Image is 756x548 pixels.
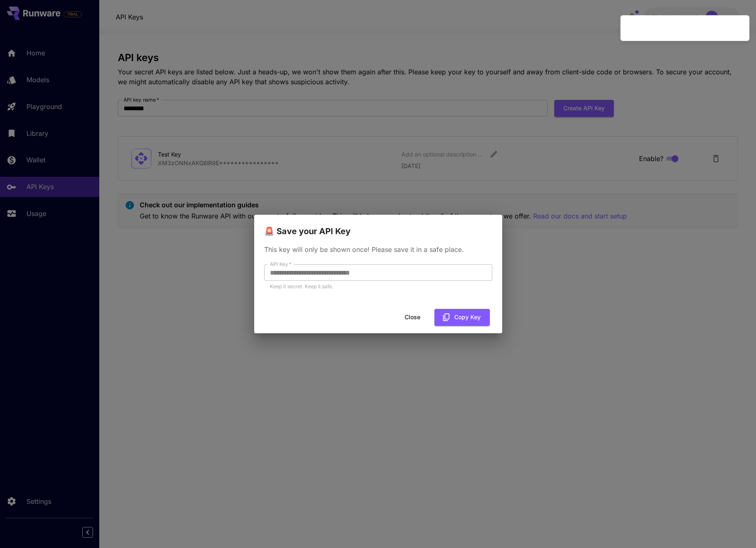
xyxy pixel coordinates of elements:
button: Copy Key [434,309,490,326]
h2: 🚨 Save your API Key [254,215,502,238]
label: API Key [270,261,291,268]
p: Keep it secret. Keep it safe. [270,282,487,291]
button: Close [394,309,431,326]
p: This key will only be shown once! Please save it in a safe place. [264,244,492,254]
